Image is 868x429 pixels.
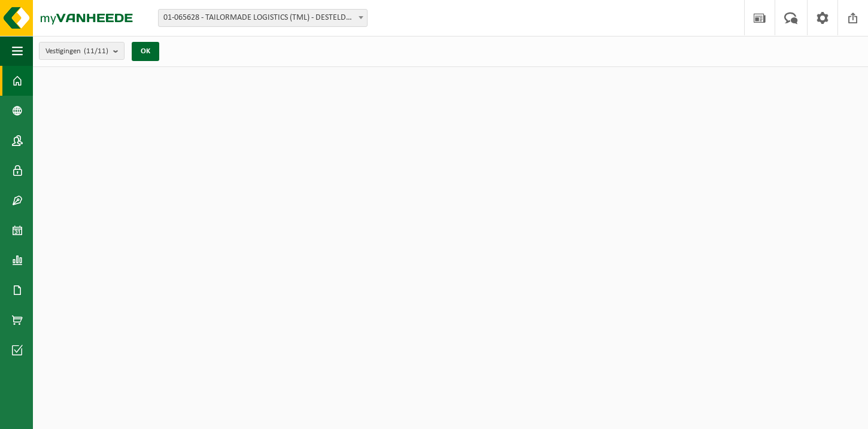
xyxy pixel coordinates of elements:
[84,47,108,55] count: (11/11)
[6,403,200,429] iframe: chat widget
[158,9,368,27] span: 01-065628 - TAILORMADE LOGISTICS (TML) - DESTELDONK
[39,42,125,60] button: Vestigingen(11/11)
[132,42,159,61] button: OK
[159,10,367,26] span: 01-065628 - TAILORMADE LOGISTICS (TML) - DESTELDONK
[45,42,108,60] span: Vestigingen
